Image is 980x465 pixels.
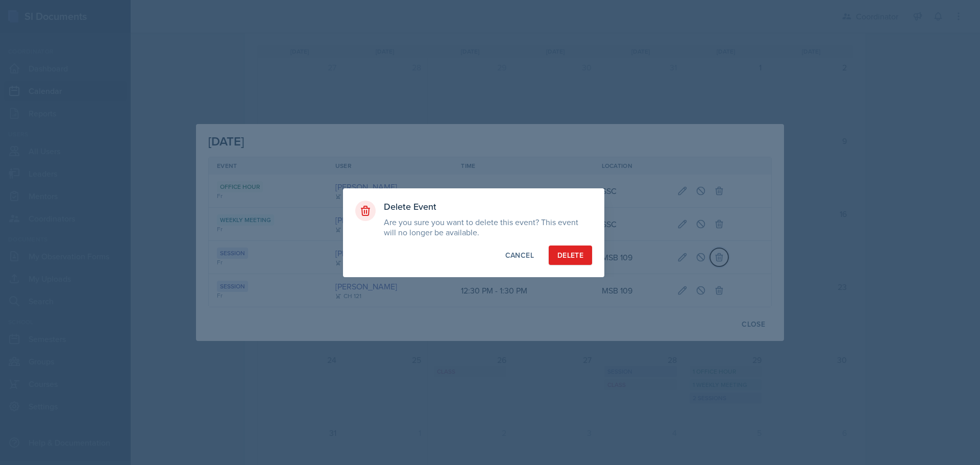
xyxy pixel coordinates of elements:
[384,201,592,213] h3: Delete Event
[557,250,583,260] div: Delete
[497,246,543,265] button: Cancel
[384,217,592,237] p: Are you sure you want to delete this event? This event will no longer be available.
[505,250,534,260] div: Cancel
[549,246,592,265] button: Delete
